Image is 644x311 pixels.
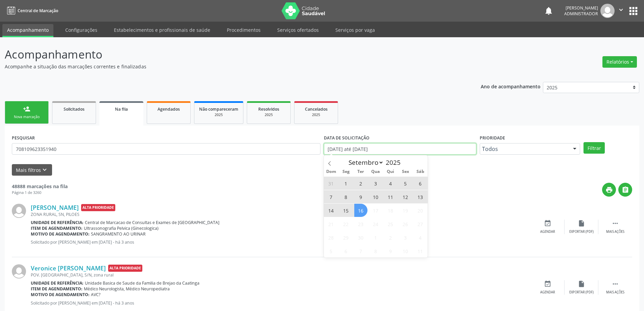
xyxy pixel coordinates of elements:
[602,56,637,68] button: Relatórios
[544,6,553,16] button: notifications
[325,231,338,244] span: Setembro 28, 2025
[12,164,52,176] button: Mais filtroskeyboard_arrow_down
[84,286,170,292] span: Médico Neurologista, Médico Neuropediatra
[31,220,84,225] b: Unidade de referência:
[5,46,449,63] p: Acompanhamento
[399,204,412,217] span: Setembro 19, 2025
[622,186,629,194] i: 
[600,4,615,18] img: img
[564,5,598,11] div: [PERSON_NAME]
[480,133,505,143] label: Prioridade
[41,166,48,174] i: keyboard_arrow_down
[91,231,146,237] span: SANGRAMENTO AO URINAR
[384,177,397,190] span: Setembro 4, 2025
[18,8,58,14] span: Central de Marcação
[325,190,338,203] span: Setembro 7, 2025
[31,225,82,231] b: Item de agendamento:
[199,112,238,117] div: 2025
[354,231,367,244] span: Setembro 30, 2025
[384,158,406,167] input: Year
[384,231,397,244] span: Outubro 2, 2025
[199,106,238,112] span: Não compareceram
[31,212,531,217] div: ZONA RURAL, SN, PILOES
[325,204,338,217] span: Setembro 14, 2025
[353,170,368,174] span: Ter
[606,229,624,234] div: Mais ações
[564,11,598,17] span: Administrador
[482,146,566,152] span: Todos
[31,231,90,237] b: Motivo de agendamento:
[369,204,382,217] span: Setembro 17, 2025
[384,244,397,258] span: Outubro 9, 2025
[617,6,625,14] i: 
[31,280,84,286] b: Unidade de referência:
[339,177,353,190] span: Setembro 1, 2025
[578,220,585,227] i: insert_drive_file
[12,133,35,143] label: PESQUISAR
[339,217,353,230] span: Setembro 22, 2025
[325,217,338,230] span: Setembro 21, 2025
[384,204,397,217] span: Setembro 18, 2025
[369,231,382,244] span: Outubro 1, 2025
[31,292,90,297] b: Motivo de agendamento:
[324,170,339,174] span: Dom
[109,24,215,36] a: Estabelecimentos e profissionais de saúde
[12,190,68,196] div: Página 1 de 3260
[369,190,382,203] span: Setembro 10, 2025
[252,112,286,117] div: 2025
[606,290,624,295] div: Mais ações
[84,225,159,231] span: Ultrassonografia Pelvica (Ginecologica)
[339,231,353,244] span: Setembro 29, 2025
[414,244,427,258] span: Outubro 11, 2025
[612,220,619,227] i: 
[627,5,639,17] button: apps
[414,231,427,244] span: Outubro 4, 2025
[115,106,128,112] span: Na fila
[354,217,367,230] span: Setembro 23, 2025
[399,244,412,258] span: Outubro 10, 2025
[615,4,627,18] button: 
[399,217,412,230] span: Setembro 26, 2025
[31,272,531,278] div: POV. [GEOGRAPHIC_DATA], S/N, zona rural
[305,106,328,112] span: Cancelados
[64,106,85,112] span: Solicitados
[481,82,541,90] p: Ano de acompanhamento
[338,170,353,174] span: Seg
[31,204,79,211] a: [PERSON_NAME]
[339,244,353,258] span: Outubro 6, 2025
[85,220,219,225] span: Central de Marcacao de Consultas e Exames de [GEOGRAPHIC_DATA]
[398,170,413,174] span: Sex
[299,112,333,117] div: 2025
[414,217,427,230] span: Setembro 27, 2025
[12,204,26,218] img: img
[383,170,398,174] span: Qui
[12,143,320,155] input: Nome, CNS
[384,217,397,230] span: Setembro 25, 2025
[602,183,616,197] button: print
[325,177,338,190] span: Agosto 31, 2025
[413,170,428,174] span: Sáb
[578,280,585,288] i: insert_drive_file
[10,114,44,119] div: Nova marcação
[544,220,551,227] i: event_available
[399,231,412,244] span: Outubro 3, 2025
[5,63,449,70] p: Acompanhe a situação das marcações correntes e finalizadas
[23,105,30,113] div: person_add
[369,217,382,230] span: Setembro 24, 2025
[324,143,476,155] input: Selecione um intervalo
[339,204,353,217] span: Setembro 15, 2025
[544,280,551,288] i: event_available
[85,280,199,286] span: Unidade Basica de Saude da Familia de Brejao da Caatinga
[354,177,367,190] span: Setembro 2, 2025
[81,204,115,211] span: Alta Prioridade
[414,177,427,190] span: Setembro 6, 2025
[583,142,605,154] button: Filtrar
[12,264,26,279] img: img
[2,24,53,37] a: Acompanhamento
[158,106,180,112] span: Agendados
[399,190,412,203] span: Setembro 12, 2025
[325,244,338,258] span: Outubro 5, 2025
[354,190,367,203] span: Setembro 9, 2025
[384,190,397,203] span: Setembro 11, 2025
[612,280,619,288] i: 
